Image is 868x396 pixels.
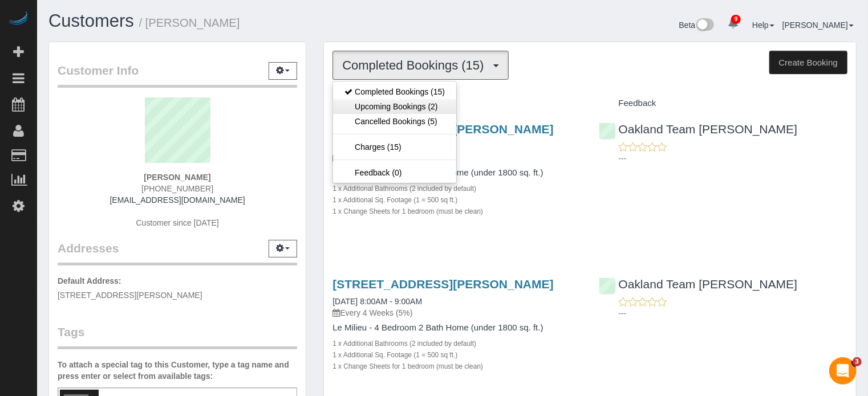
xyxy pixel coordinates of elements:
[342,58,489,72] span: Completed Bookings (15)
[599,99,847,108] h4: Feedback
[332,277,553,291] a: [STREET_ADDRESS][PERSON_NAME]
[333,165,456,180] a: Feedback (0)
[619,153,847,164] p: ---
[695,18,714,33] img: New interface
[332,196,457,204] small: 1 x Additional Sq. Footage (1 = 500 sq ft.)
[333,140,456,154] a: Charges (15)
[332,307,581,319] p: Every 4 Weeks (5%)
[48,11,134,31] a: Customers
[136,218,219,227] span: Customer since [DATE]
[679,21,715,30] a: Beta
[144,173,210,182] strong: [PERSON_NAME]
[58,359,297,382] label: To attach a special tag to this Customer, type a tag name and press enter or select from availabl...
[332,340,476,348] small: 1 x Additional Bathrooms (2 included by default)
[782,21,854,30] a: [PERSON_NAME]
[58,291,202,300] span: [STREET_ADDRESS][PERSON_NAME]
[58,324,297,349] legend: Tags
[332,362,483,370] small: 1 x Change Sheets for 1 bedroom (must be clean)
[332,207,483,215] small: 1 x Change Sheets for 1 bedroom (must be clean)
[332,168,581,178] h4: Le Milieu - 4 Bedroom 2 Bath Home (under 1800 sq. ft.)
[332,185,476,193] small: 1 x Additional Bathrooms (2 included by default)
[110,195,245,205] a: [EMAIL_ADDRESS][DOMAIN_NAME]
[333,84,456,99] a: Completed Bookings (15)
[58,62,297,88] legend: Customer Info
[332,51,508,80] button: Completed Bookings (15)
[332,297,422,306] a: [DATE] 8:00AM - 9:00AM
[599,123,798,136] a: Oakland Team [PERSON_NAME]
[332,351,457,359] small: 1 x Additional Sq. Footage (1 = 500 sq ft.)
[58,275,121,287] label: Default Address:
[332,99,581,108] h4: Service
[7,11,30,27] img: Automaid Logo
[333,99,456,114] a: Upcoming Bookings (2)
[829,357,857,385] iframe: Intercom live chat
[141,184,213,193] span: [PHONE_NUMBER]
[333,114,456,129] a: Cancelled Bookings (5)
[752,21,774,30] a: Help
[731,15,741,24] span: 9
[599,277,798,291] a: Oakland Team [PERSON_NAME]
[139,17,240,29] small: / [PERSON_NAME]
[853,357,862,366] span: 3
[722,11,744,36] a: 9
[769,51,847,75] button: Create Booking
[332,323,581,333] h4: Le Milieu - 4 Bedroom 2 Bath Home (under 1800 sq. ft.)
[619,308,847,319] p: ---
[332,152,581,164] p: Every 4 Weeks (5%)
